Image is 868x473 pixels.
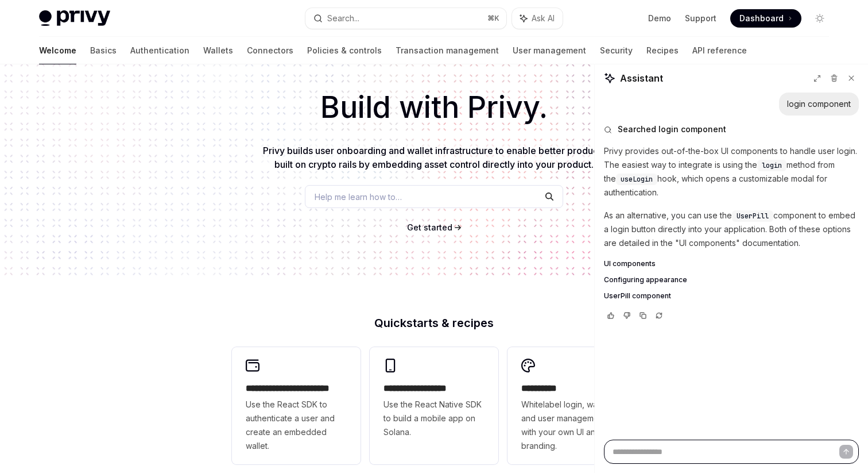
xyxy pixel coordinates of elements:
div: Search... [327,11,359,25]
a: Authentication [130,37,189,64]
a: Basics [90,37,117,64]
a: Security [600,37,633,64]
a: Support [685,13,716,24]
span: login [762,161,782,170]
h2: Quickstarts & recipes [232,317,636,329]
a: Get started [407,222,452,233]
a: Dashboard [730,9,801,28]
a: **** *****Whitelabel login, wallets, and user management with your own UI and branding. [507,347,636,464]
span: Get started [407,222,452,232]
a: Wallets [203,37,233,64]
span: UserPill component [604,291,671,301]
span: Help me learn how to… [315,191,402,203]
span: Use the React Native SDK to build a mobile app on Solana. [383,398,485,439]
a: API reference [692,37,747,64]
a: Policies & controls [307,37,382,64]
a: UserPill component [604,291,859,301]
a: Connectors [247,37,293,64]
span: Use the React SDK to authenticate a user and create an embedded wallet. [246,398,347,453]
span: Searched login component [618,124,726,135]
a: Transaction management [396,37,499,64]
span: UI components [604,259,656,268]
span: UserPill [737,211,769,221]
span: Assistant [620,71,663,85]
a: Demo [648,13,671,24]
p: Privy provides out-of-the-box UI components to handle user login. The easiest way to integrate is... [604,144,859,199]
a: User management [513,37,586,64]
img: light logo [39,10,110,26]
button: Searched login component [604,124,859,135]
a: Configuring appearance [604,275,859,284]
span: Privy builds user onboarding and wallet infrastructure to enable better products built on crypto ... [263,145,606,170]
span: Ask AI [532,13,555,24]
button: Search...⌘K [305,8,506,29]
span: ⌘ K [487,14,499,23]
div: login component [787,98,851,110]
p: As an alternative, you can use the component to embed a login button directly into your applicati... [604,209,859,250]
h1: Build with Privy. [18,85,850,130]
span: Dashboard [739,13,784,24]
button: Send message [839,445,853,459]
span: useLogin [621,175,653,184]
a: **** **** **** ***Use the React Native SDK to build a mobile app on Solana. [370,347,498,464]
a: UI components [604,259,859,268]
a: Recipes [646,37,679,64]
a: Welcome [39,37,76,64]
span: Configuring appearance [604,275,687,284]
span: Whitelabel login, wallets, and user management with your own UI and branding. [521,398,622,453]
button: Toggle dark mode [811,9,829,28]
button: Ask AI [512,8,563,29]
